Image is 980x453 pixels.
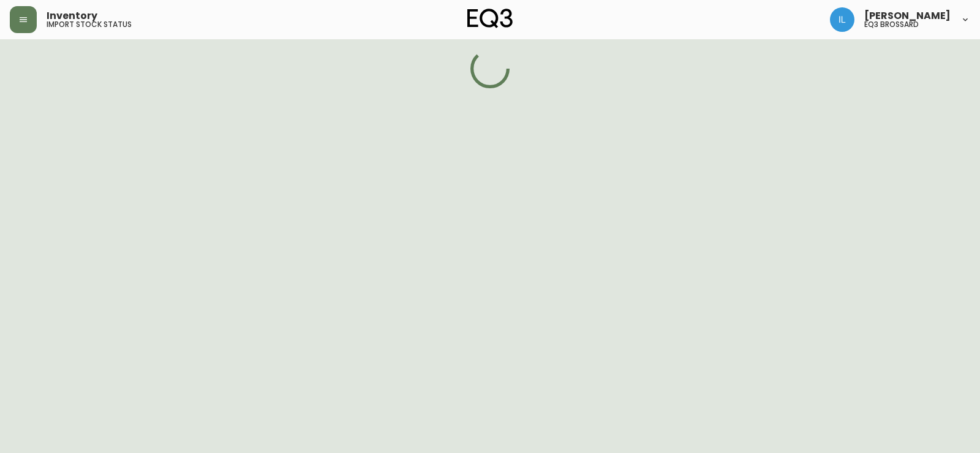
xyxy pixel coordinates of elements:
span: [PERSON_NAME] [864,11,951,21]
img: logo [467,9,513,28]
h5: import stock status [47,21,132,28]
img: 998f055460c6ec1d1452ac0265469103 [830,7,854,32]
h5: eq3 brossard [864,21,919,28]
span: Inventory [47,11,97,21]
